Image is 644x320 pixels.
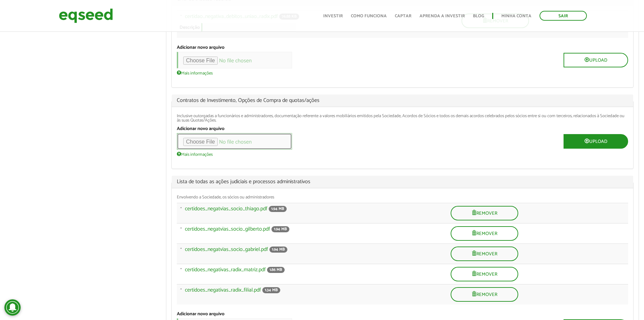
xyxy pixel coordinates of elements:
a: Arraste para reordenar [174,206,185,215]
a: Sair [540,11,587,21]
button: Remover [451,267,518,281]
label: Adicionar novo arquivo [177,127,224,131]
span: 1.34 MB [262,287,280,293]
img: EqSeed [59,7,113,25]
a: Mais informações [177,70,213,76]
a: certidoes_negatvias_socio_gilberto.pdf [185,227,270,232]
button: Upload [564,53,628,67]
div: Inclusive outorgadas a funcionários e administradores, documentação referente a valores mobiliári... [177,114,628,123]
a: Arraste para reordenar [174,267,185,276]
button: Upload [564,134,628,149]
span: 1.94 MB [269,206,287,212]
span: 1.94 MB [269,247,287,253]
span: Contratos de Investimento, Opções de Compra de quotas/ações [177,98,628,103]
a: certidoes_negativas_radix_matriz.pdf [185,267,266,273]
button: Remover [451,287,518,302]
button: Remover [451,247,518,261]
a: certidoes_negativas_radix_filial.pdf [185,287,261,293]
span: 1.86 MB [267,267,285,273]
a: certidoes_negatvias_socio_gabriel.pdf [185,247,268,252]
a: Mais informações [177,151,213,157]
a: Investir [323,14,343,18]
a: certidoes_negatvias_socio_thiago.pdf [185,206,267,212]
a: Arraste para reordenar [174,247,185,256]
div: Envolvendo a Sociedade, os sócios ou administradores [177,195,628,199]
a: Minha conta [501,14,531,18]
a: Como funciona [351,14,387,18]
label: Adicionar novo arquivo [177,45,224,50]
a: Arraste para reordenar [174,287,185,296]
button: Remover [451,206,518,220]
span: 1.94 MB [271,226,289,232]
a: Captar [395,14,411,18]
label: Adicionar novo arquivo [177,312,224,317]
a: Aprenda a investir [420,14,465,18]
span: Lista de todas as ações judiciais e processos administrativos [177,179,628,185]
button: Remover [451,226,518,241]
a: Arraste para reordenar [174,226,185,235]
a: Blog [473,14,484,18]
